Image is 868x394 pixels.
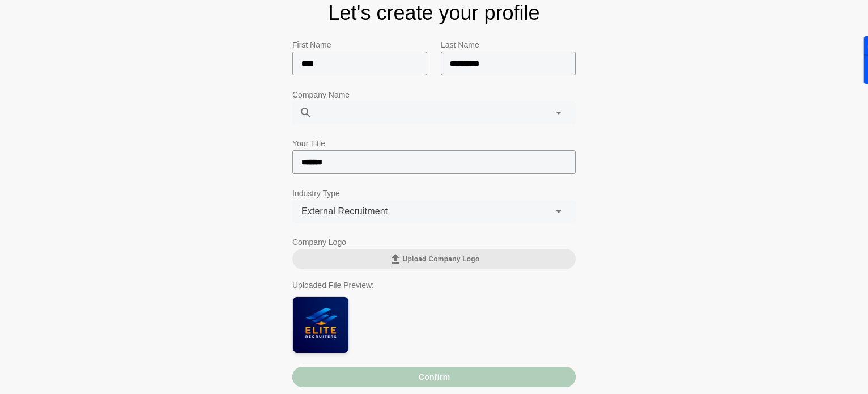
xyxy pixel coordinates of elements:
[292,88,576,101] p: Company Name
[292,249,576,269] button: Upload Company Logo
[292,187,576,200] p: Industry Type
[292,2,576,24] h1: Let's create your profile
[292,235,576,249] p: Company Logo
[389,252,480,266] span: Upload Company Logo
[292,38,427,52] p: First Name
[292,278,576,292] p: Uploaded File Preview:
[441,38,576,52] p: Last Name
[301,204,388,219] span: External Recruitment
[292,137,576,150] p: Your Title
